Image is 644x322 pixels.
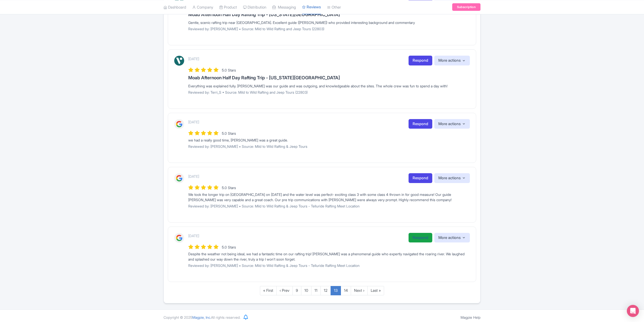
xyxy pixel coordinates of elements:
a: 14 [341,286,351,295]
p: Reviewed by: Terri_S • Source: Mild to Wild Rafting and Jeep Tours (22803) [188,90,470,95]
a: Messaging [272,0,296,14]
div: We took the longer trip on [GEOGRAPHIC_DATA] on [DATE] and the water level was perfect- exciting ... [188,192,470,202]
img: Google Logo [174,233,184,243]
a: Respond [409,173,432,183]
a: « First [260,286,277,295]
div: we had a really good time, [PERSON_NAME] was a great guide. [188,137,470,143]
a: Magpie Help [461,315,480,319]
span: 5.0 Stars [222,245,236,249]
div: Everything was explained fully. [PERSON_NAME] was our guide and was outgoing, and knowledgeable a... [188,83,470,89]
p: Reviewed by: [PERSON_NAME] • Source: Mild to Wild Rafting & Jeep Tours - Telluride Rafting Meet L... [188,263,470,268]
h3: Moab Afternoon Half Day Rafting Trip - [US_STATE][GEOGRAPHIC_DATA] [188,75,470,80]
h3: Moab Afternoon Half Day Rafting Trip - [US_STATE][GEOGRAPHIC_DATA] [188,12,470,17]
button: More actions [434,233,470,243]
a: Dashboard [164,0,186,14]
div: Gentle, scenic rafting trip near [GEOGRAPHIC_DATA]. Excellent guide ([PERSON_NAME]) who provided ... [188,20,470,25]
span: 5.0 Stars [222,131,236,135]
a: 13 [331,286,341,295]
a: Next › [351,286,368,295]
a: 9 [292,286,301,295]
p: Reviewed by: [PERSON_NAME] • Source: Mild to Wild Rafting & Jeep Tours [188,144,470,149]
a: Company [192,0,213,14]
a: Other [327,0,341,14]
p: [DATE] [188,174,199,179]
img: Google Logo [174,119,184,129]
a: 10 [301,286,311,295]
img: Viator Logo [174,56,184,66]
p: Reviewed by: [PERSON_NAME] • Source: Mild to Wild Rafting & Jeep Tours - Telluride Rafting Meet L... [188,203,470,209]
a: Distribution [243,0,266,14]
div: Copyright © 2025 All rights reserved. [160,315,244,320]
div: Open Intercom Messenger [627,305,639,317]
p: [DATE] [188,119,199,125]
p: Reviewed by: [PERSON_NAME] • Source: Mild to Wild Rafting and Jeep Tours (22803) [188,26,470,31]
span: 5.0 Stars [222,186,236,190]
a: Subscription [452,3,480,11]
p: [DATE] [188,233,199,238]
a: Product [219,0,237,14]
a: Respond [409,119,432,129]
a: Respond [409,233,432,243]
div: Despite the weather not being ideal, we had a fantastic time on our rafting trip! [PERSON_NAME] w... [188,251,470,262]
span: 5.0 Stars [222,68,236,72]
span: Magpie, Inc. [192,315,211,319]
a: Respond [409,56,432,65]
a: ‹ Prev [276,286,293,295]
a: 12 [320,286,331,295]
button: More actions [434,119,470,129]
img: Google Logo [174,173,184,183]
a: Last » [367,286,384,295]
p: [DATE] [188,56,199,61]
button: More actions [434,56,470,65]
a: 11 [311,286,321,295]
button: More actions [434,173,470,183]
